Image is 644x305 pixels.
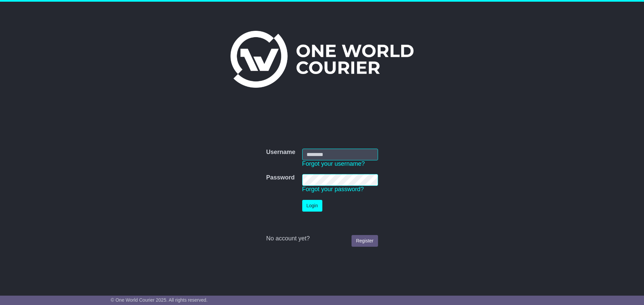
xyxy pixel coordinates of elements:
a: Forgot your password? [302,186,364,193]
button: Login [302,200,322,212]
a: Register [352,235,378,247]
label: Username [266,149,295,156]
a: Forgot your username? [302,160,365,167]
div: No account yet? [266,235,378,242]
img: One World [230,31,414,88]
label: Password [266,174,294,181]
span: © One World Courier 2025. All rights reserved. [111,297,208,303]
